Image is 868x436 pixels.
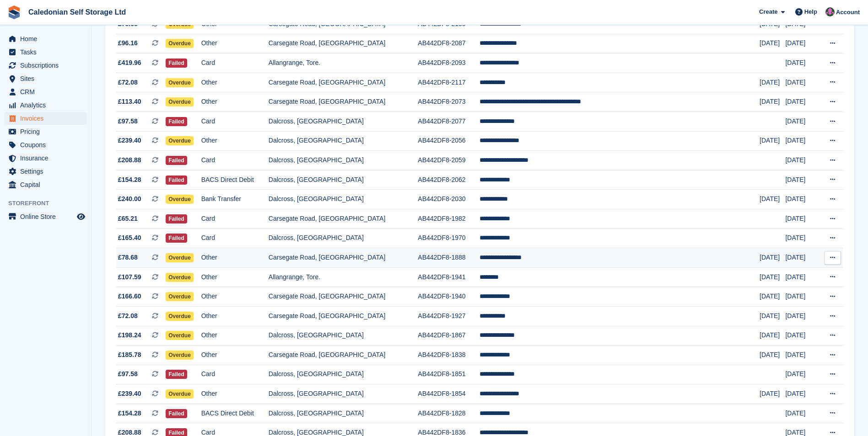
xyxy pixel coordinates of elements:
[118,350,141,360] span: £185.78
[269,92,418,112] td: Carsegate Road, [GEOGRAPHIC_DATA]
[269,209,418,229] td: Carsegate Road, [GEOGRAPHIC_DATA]
[118,409,141,418] span: £154.28
[269,229,418,248] td: Dalcross, [GEOGRAPHIC_DATA]
[166,136,194,145] span: Overdue
[269,326,418,346] td: Dalcross, [GEOGRAPHIC_DATA]
[760,248,785,268] td: [DATE]
[201,190,269,209] td: Bank Transfer
[760,384,785,404] td: [DATE]
[785,384,819,404] td: [DATE]
[269,248,418,268] td: Carsegate Road, [GEOGRAPHIC_DATA]
[785,92,819,112] td: [DATE]
[804,7,817,16] span: Help
[166,389,194,399] span: Overdue
[118,253,138,262] span: £78.68
[118,292,141,301] span: £166.60
[118,58,141,68] span: £419.96
[785,346,819,365] td: [DATE]
[269,346,418,365] td: Carsegate Road, [GEOGRAPHIC_DATA]
[418,404,480,423] td: AB442DF8-1828
[785,151,819,170] td: [DATE]
[166,409,187,418] span: Failed
[5,125,86,138] a: menu
[118,97,141,106] span: £113.40
[201,170,269,190] td: BACS Direct Debit
[269,365,418,384] td: Dalcross, [GEOGRAPHIC_DATA]
[166,156,187,165] span: Failed
[8,199,91,208] span: Storefront
[760,346,785,365] td: [DATE]
[201,404,269,423] td: BACS Direct Debit
[785,170,819,190] td: [DATE]
[418,170,480,190] td: AB442DF8-2062
[785,306,819,326] td: [DATE]
[785,229,819,248] td: [DATE]
[760,267,785,287] td: [DATE]
[118,117,138,126] span: £97.58
[269,34,418,53] td: Carsegate Road, [GEOGRAPHIC_DATA]
[166,312,194,321] span: Overdue
[785,404,819,423] td: [DATE]
[201,229,269,248] td: Card
[760,287,785,307] td: [DATE]
[418,229,480,248] td: AB442DF8-1970
[418,209,480,229] td: AB442DF8-1982
[20,210,75,223] span: Online Store
[20,138,75,151] span: Coupons
[269,404,418,423] td: Dalcross, [GEOGRAPHIC_DATA]
[118,272,141,282] span: £107.59
[166,195,194,204] span: Overdue
[20,178,75,191] span: Capital
[785,248,819,268] td: [DATE]
[20,125,75,138] span: Pricing
[418,151,480,170] td: AB442DF8-2059
[760,73,785,92] td: [DATE]
[20,165,75,178] span: Settings
[269,384,418,404] td: Dalcross, [GEOGRAPHIC_DATA]
[418,384,480,404] td: AB442DF8-1854
[418,131,480,151] td: AB442DF8-2056
[201,346,269,365] td: Other
[118,155,141,165] span: £208.88
[269,306,418,326] td: Carsegate Road, [GEOGRAPHIC_DATA]
[118,389,141,399] span: £239.40
[785,287,819,307] td: [DATE]
[418,248,480,268] td: AB442DF8-1888
[785,73,819,92] td: [DATE]
[269,112,418,131] td: Dalcross, [GEOGRAPHIC_DATA]
[269,287,418,307] td: Carsegate Road, [GEOGRAPHIC_DATA]
[20,99,75,112] span: Analytics
[785,34,819,53] td: [DATE]
[5,32,86,45] a: menu
[269,151,418,170] td: Dalcross, [GEOGRAPHIC_DATA]
[760,131,785,151] td: [DATE]
[201,384,269,404] td: Other
[201,267,269,287] td: Other
[760,92,785,112] td: [DATE]
[785,53,819,73] td: [DATE]
[20,32,75,45] span: Home
[760,34,785,53] td: [DATE]
[5,165,86,178] a: menu
[269,170,418,190] td: Dalcross, [GEOGRAPHIC_DATA]
[5,59,86,72] a: menu
[269,73,418,92] td: Carsegate Road, [GEOGRAPHIC_DATA]
[118,330,141,340] span: £198.24
[760,190,785,209] td: [DATE]
[118,136,141,145] span: £239.40
[166,58,187,68] span: Failed
[418,287,480,307] td: AB442DF8-1940
[269,131,418,151] td: Dalcross, [GEOGRAPHIC_DATA]
[166,292,194,301] span: Overdue
[785,209,819,229] td: [DATE]
[418,365,480,384] td: AB442DF8-1851
[201,92,269,112] td: Other
[166,370,187,379] span: Failed
[166,351,194,360] span: Overdue
[269,53,418,73] td: Allangrange, Tore.
[5,138,86,151] a: menu
[166,39,194,48] span: Overdue
[418,73,480,92] td: AB442DF8-2117
[20,72,75,85] span: Sites
[118,38,138,48] span: £96.16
